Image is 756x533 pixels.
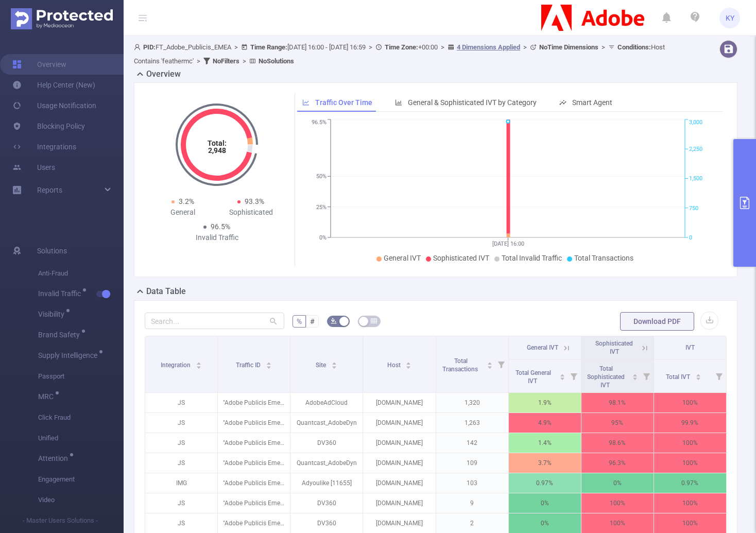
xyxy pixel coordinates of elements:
p: 1.9% [509,393,581,412]
tspan: [DATE] 16:00 [492,240,524,247]
i: Filter menu [566,359,581,392]
tspan: Total: [208,139,227,147]
span: Video [38,490,124,510]
span: Total General IVT [516,369,551,385]
h2: Overview [146,68,181,80]
tspan: 50% [316,174,327,180]
p: 100% [654,393,726,412]
i: icon: caret-up [632,372,638,375]
p: [DOMAIN_NAME] [363,433,435,453]
p: 0% [509,513,581,533]
b: No Time Dimensions [539,43,598,51]
span: Integration [161,362,192,369]
i: icon: table [371,318,377,324]
b: No Filters [213,57,239,65]
span: > [598,43,608,51]
p: 0.97% [654,473,726,493]
div: Invalid Traffic [183,232,251,243]
i: icon: caret-up [559,372,565,375]
p: AdobeAdCloud [290,393,363,412]
span: Unified [38,428,124,449]
p: [DOMAIN_NAME] [363,453,435,473]
p: 100% [581,493,654,513]
div: Sort [331,360,337,367]
p: JS [145,513,217,533]
tspan: 2,948 [208,146,226,154]
span: Passport [38,366,124,387]
span: Sophisticated IVT [595,340,633,355]
span: Site [316,362,328,369]
a: Integrations [12,136,76,157]
b: Time Range: [250,43,287,51]
span: MRC [38,393,57,400]
b: PID: [143,43,156,51]
p: 103 [436,473,508,493]
p: Quantcast_AdobeDyn [290,413,363,433]
p: 100% [654,513,726,533]
i: icon: caret-up [196,360,201,364]
span: Total IVT [666,373,692,381]
span: > [194,57,203,65]
button: Download PDF [620,312,694,331]
span: General IVT [527,344,558,351]
tspan: 750 [689,205,698,212]
span: 93.3% [245,197,264,205]
div: General [149,207,217,218]
a: Blocking Policy [12,116,85,136]
i: icon: caret-up [695,372,701,375]
span: FT_Adobe_Publicis_EMEA [DATE] 16:00 - [DATE] 16:59 +00:00 [134,43,665,65]
span: > [231,43,241,51]
tspan: 25% [316,204,327,211]
p: "Adobe Publicis Emea Tier 3" [34289] [218,453,290,473]
p: JS [145,413,217,433]
div: Sort [487,360,493,367]
h2: Data Table [146,285,186,298]
i: icon: bar-chart [395,99,402,106]
i: icon: caret-down [332,365,337,368]
span: Total Sophisticated IVT [587,365,625,389]
p: 1,263 [436,413,508,433]
i: icon: caret-down [695,376,701,379]
input: Search... [145,313,284,329]
span: Traffic Over Time [315,98,372,107]
tspan: 0% [319,234,327,241]
i: icon: caret-up [406,360,411,364]
div: Sort [266,360,272,367]
div: Sort [632,372,638,379]
span: Host [387,362,402,369]
p: 100% [654,433,726,453]
div: Sort [559,372,565,379]
b: Time Zone: [385,43,418,51]
span: 96.5% [211,222,230,231]
p: "Adobe Publicis Emea Tier 3" [34289] [218,493,290,513]
p: Adyoulike [11655] [290,473,363,493]
tspan: 2,250 [689,146,702,152]
p: [DOMAIN_NAME] [363,473,435,493]
i: icon: caret-down [196,365,201,368]
i: icon: caret-down [266,365,272,368]
div: Sort [196,360,202,367]
p: "Adobe Publicis Emea Tier 1" [27133] [218,393,290,412]
p: 98.6% [581,433,654,453]
span: Traffic ID [236,362,262,369]
p: [DOMAIN_NAME] [363,513,435,533]
p: "Adobe Publicis Emea Tier 1" [27133] [218,413,290,433]
i: icon: caret-up [487,360,492,364]
span: Attention [38,455,72,462]
img: Protected Media [11,8,113,29]
a: Users [12,157,55,178]
span: Invalid Traffic [38,290,84,297]
span: Brand Safety [38,331,83,338]
i: Filter menu [494,336,508,392]
p: 1.4% [509,433,581,453]
span: Total Transactions [574,254,633,262]
p: 96.3% [581,453,654,473]
i: icon: caret-down [632,376,638,379]
i: icon: bg-colors [331,318,337,324]
i: icon: user [134,44,143,50]
p: 3.7% [509,453,581,473]
tspan: 1,500 [689,176,702,182]
p: JS [145,453,217,473]
span: > [520,43,530,51]
span: Supply Intelligence [38,352,101,359]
